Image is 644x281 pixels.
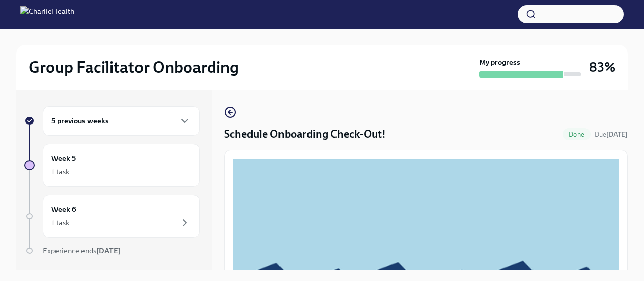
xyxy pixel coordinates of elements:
[224,126,386,142] h4: Schedule Onboarding Check-Out!
[595,130,628,139] span: August 23rd, 2025 10:00
[589,58,615,76] h3: 83%
[20,6,74,22] img: CharlieHealth
[51,115,109,126] h6: 5 previous weeks
[563,131,591,138] span: Done
[606,131,628,138] strong: [DATE]
[43,246,121,256] span: Experience ends
[24,195,200,238] a: Week 61 task
[479,57,520,67] strong: My progress
[96,246,121,256] strong: [DATE]
[24,144,200,187] a: Week 51 task
[43,106,200,136] div: 5 previous weeks
[29,57,239,78] h2: Group Facilitator Onboarding
[51,203,76,215] h6: Week 6
[51,218,69,228] div: 1 task
[51,152,76,164] h6: Week 5
[51,167,69,177] div: 1 task
[595,131,628,138] span: Due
